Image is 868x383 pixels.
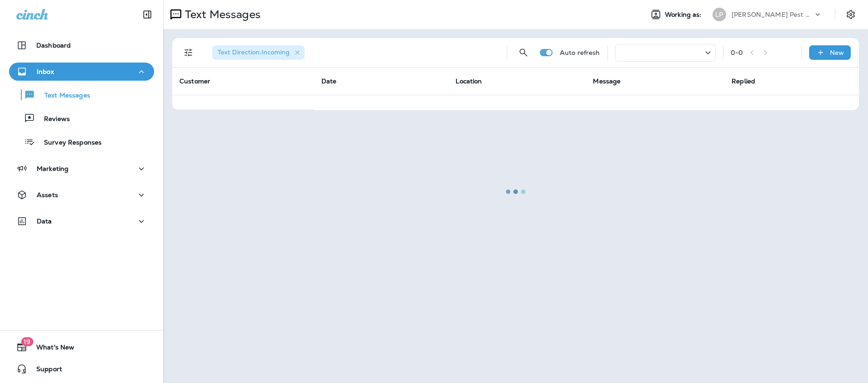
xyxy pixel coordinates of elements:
p: Dashboard [36,42,71,49]
p: Survey Responses [35,139,102,147]
p: Assets [37,191,58,199]
p: Text Messages [35,92,90,100]
span: What's New [27,344,74,354]
button: Support [9,360,154,378]
button: Text Messages [9,85,154,104]
button: Collapse Sidebar [135,5,160,24]
p: Data [37,218,52,225]
p: Inbox [37,68,54,75]
button: Survey Responses [9,132,154,151]
span: Support [27,365,62,376]
p: Reviews [35,115,70,124]
button: Data [9,212,154,230]
span: 19 [21,337,33,346]
button: 19What's New [9,338,154,356]
button: Reviews [9,109,154,128]
button: Assets [9,186,154,204]
button: Inbox [9,63,154,81]
p: New [830,49,844,56]
p: Marketing [37,165,68,172]
button: Marketing [9,160,154,178]
button: Dashboard [9,36,154,54]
